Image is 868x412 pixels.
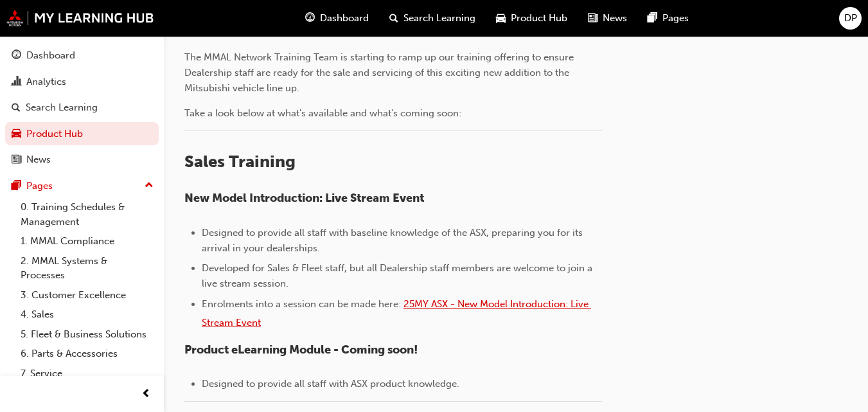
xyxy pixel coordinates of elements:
[844,11,857,26] span: DP
[184,343,418,357] span: Product eLearning Module - Coming soon!
[648,10,657,26] span: pages-icon
[15,285,159,305] a: 3. Customer Excellence
[145,177,154,194] span: up-icon
[511,11,567,26] span: Product Hub
[12,129,21,140] span: car-icon
[202,227,585,254] span: Designed to provide all staff with baseline knowledge of the ASX, preparing you for its arrival i...
[12,50,21,62] span: guage-icon
[15,197,159,231] a: 0. Training Schedules & Management
[305,10,315,26] span: guage-icon
[15,325,159,345] a: 5. Fleet & Business Solutions
[5,70,159,94] a: Analytics
[12,102,21,114] span: search-icon
[202,298,591,328] a: 25MY ASX - New Model Introduction: Live Stream Event
[295,5,379,31] a: guage-iconDashboard
[5,41,159,174] button: DashboardAnalyticsSearch LearningProduct HubNews
[5,44,159,67] a: Dashboard
[389,10,398,26] span: search-icon
[5,122,159,146] a: Product Hub
[15,344,159,364] a: 6. Parts & Accessories
[379,5,486,31] a: search-iconSearch Learning
[12,76,21,88] span: chart-icon
[5,96,159,120] a: Search Learning
[12,181,21,192] span: pages-icon
[184,191,424,205] span: New Model Introduction: Live Stream Event
[496,10,506,26] span: car-icon
[26,179,53,193] div: Pages
[202,378,459,390] span: Designed to provide all staff with ASX product knowledge.
[26,48,75,63] div: Dashboard
[5,174,159,198] button: Pages
[6,10,154,26] img: mmal
[26,100,98,115] div: Search Learning
[15,364,159,384] a: 7. Service
[141,386,151,402] span: prev-icon
[603,11,627,26] span: News
[184,152,296,172] span: Sales Training
[15,305,159,325] a: 4. Sales
[15,231,159,251] a: 1. MMAL Compliance
[184,51,576,94] span: The MMAL Network Training Team is starting to ramp up our training offering to ensure Dealership ...
[839,7,862,30] button: DP
[486,5,578,31] a: car-iconProduct Hub
[15,251,159,285] a: 2. MMAL Systems & Processes
[637,5,699,31] a: pages-iconPages
[12,154,21,166] span: news-icon
[578,5,637,31] a: news-iconNews
[588,10,598,26] span: news-icon
[403,11,475,26] span: Search Learning
[202,262,595,289] span: Developed for Sales & Fleet staff, but all Dealership staff members are welcome to join a live st...
[26,75,66,89] div: Analytics
[662,11,689,26] span: Pages
[184,107,461,119] span: Take a look below at what's available and what's coming soon:
[26,152,51,167] div: News
[5,148,159,172] a: News
[320,11,369,26] span: Dashboard
[202,298,401,310] span: Enrolments into a session can be made here:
